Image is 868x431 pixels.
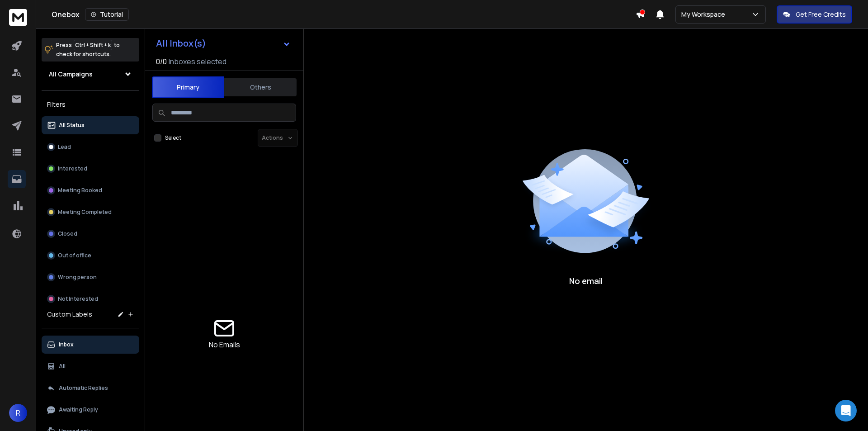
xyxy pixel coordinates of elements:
button: Automatic Replies [42,379,139,397]
button: Get Free Credits [777,5,852,24]
button: All Status [42,116,139,134]
p: Get Free Credits [796,10,846,19]
label: Select [165,134,181,142]
button: All [42,357,139,375]
p: Meeting Booked [58,187,102,194]
h3: Filters [42,98,139,111]
p: Awaiting Reply [59,406,98,413]
h3: Inboxes selected [169,56,226,67]
button: Tutorial [85,8,129,21]
button: Not Interested [42,290,139,308]
span: Ctrl + Shift + k [74,40,112,50]
h1: All Campaigns [49,70,93,79]
p: Automatic Replies [59,384,108,392]
button: Meeting Completed [42,203,139,221]
button: Awaiting Reply [42,401,139,419]
button: All Campaigns [42,65,139,83]
p: Press to check for shortcuts. [56,41,120,59]
h3: Custom Labels [47,310,92,319]
p: Interested [58,165,87,172]
p: Meeting Completed [58,208,112,216]
button: Wrong person [42,268,139,286]
p: Closed [58,230,77,237]
div: Onebox [52,8,636,21]
button: Primary [152,76,224,98]
p: Lead [58,143,71,151]
button: R [9,404,27,422]
button: Out of office [42,246,139,265]
p: Inbox [59,341,74,348]
h1: All Inbox(s) [156,39,206,48]
button: Closed [42,225,139,243]
p: All [59,363,66,370]
button: Others [224,77,297,97]
p: No email [569,275,603,287]
p: All Status [59,122,85,129]
div: Open Intercom Messenger [835,400,857,422]
p: Wrong person [58,274,97,281]
button: Meeting Booked [42,181,139,199]
p: No Emails [209,339,240,350]
p: Out of office [58,252,91,259]
p: Not Interested [58,295,98,303]
button: Lead [42,138,139,156]
button: Interested [42,160,139,178]
span: 0 / 0 [156,56,167,67]
button: Inbox [42,336,139,354]
p: My Workspace [681,10,729,19]
button: All Inbox(s) [149,34,298,52]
